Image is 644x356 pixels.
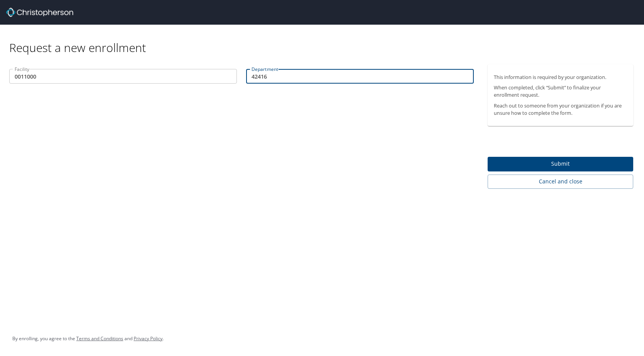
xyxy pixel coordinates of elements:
p: When completed, click “Submit” to finalize your enrollment request. [494,84,627,99]
input: EX: [246,69,474,84]
p: Reach out to someone from your organization if you are unsure how to complete the form. [494,102,627,117]
button: Cancel and close [488,175,633,189]
span: Cancel and close [494,177,627,186]
img: cbt logo [6,8,73,17]
button: Submit [488,157,633,172]
a: Privacy Policy [134,335,163,342]
div: By enrolling, you agree to the and . [12,329,164,348]
p: This information is required by your organization. [494,74,627,81]
div: Request a new enrollment [9,25,639,55]
input: EX: [9,69,237,84]
span: Submit [494,159,627,169]
a: Terms and Conditions [76,335,123,342]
